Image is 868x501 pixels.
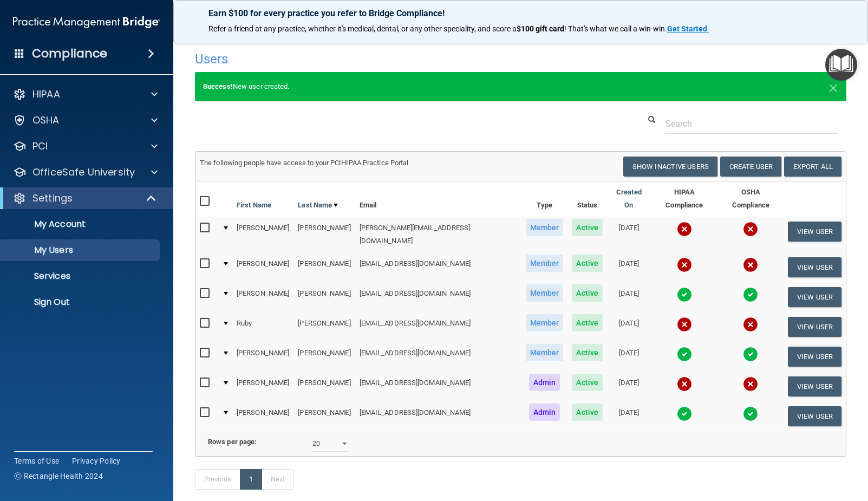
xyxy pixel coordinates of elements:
td: [PERSON_NAME] [293,312,355,342]
span: Active [572,284,603,302]
img: PMB logo [13,11,160,33]
button: View User [788,222,841,242]
span: Member [526,314,564,331]
span: Admin [529,404,560,421]
button: Close [828,80,838,93]
td: [PERSON_NAME] [232,252,293,282]
span: Active [572,404,603,421]
button: View User [788,347,841,367]
th: OSHA Compliance [718,181,784,217]
img: cross.ca9f0e7f.svg [677,222,692,237]
td: [EMAIL_ADDRESS][DOMAIN_NAME] [355,282,521,312]
td: [PERSON_NAME] [232,401,293,431]
a: First Name [237,199,271,212]
img: tick.e7d51cea.svg [677,347,692,362]
p: Sign Out [7,297,155,308]
td: [EMAIL_ADDRESS][DOMAIN_NAME] [355,372,521,401]
td: Ruby [232,312,293,342]
img: cross.ca9f0e7f.svg [677,376,692,392]
span: Member [526,284,564,302]
span: Member [526,219,564,236]
td: [PERSON_NAME] [293,282,355,312]
a: Get Started [667,24,709,33]
td: [PERSON_NAME] [293,217,355,252]
td: [DATE] [607,372,651,401]
td: [DATE] [607,282,651,312]
p: Services [7,271,155,282]
strong: Get Started [667,24,707,33]
span: Ⓒ Rectangle Health 2024 [14,471,103,482]
a: Terms of Use [14,456,59,466]
td: [PERSON_NAME][EMAIL_ADDRESS][DOMAIN_NAME] [355,217,521,252]
img: tick.e7d51cea.svg [743,347,758,362]
h4: Users [195,52,568,66]
button: View User [788,376,841,396]
strong: $100 gift card [517,24,564,33]
span: Active [572,374,603,391]
td: [PERSON_NAME] [232,342,293,372]
span: Active [572,255,603,272]
a: 1 [240,469,262,490]
a: OfficeSafe University [13,166,158,179]
span: Active [572,314,603,331]
td: [EMAIL_ADDRESS][DOMAIN_NAME] [355,252,521,282]
span: ! That's what we call a win-win. [564,24,667,33]
a: Privacy Policy [72,456,121,466]
th: Type [521,181,568,217]
span: Refer a friend at any practice, whether it's medical, dental, or any other speciality, and score a [208,24,517,33]
p: Settings [32,192,73,205]
td: [DATE] [607,217,651,252]
p: Earn $100 for every practice you refer to Bridge Compliance! [208,8,833,18]
td: [DATE] [607,252,651,282]
a: Previous [195,469,240,490]
strong: Success! [203,82,233,90]
button: View User [788,406,841,426]
p: HIPAA [32,88,60,101]
td: [PERSON_NAME] [293,252,355,282]
img: cross.ca9f0e7f.svg [743,376,758,392]
button: View User [788,257,841,277]
td: [DATE] [607,342,651,372]
a: HIPAA [13,88,158,101]
img: cross.ca9f0e7f.svg [743,257,758,272]
td: [EMAIL_ADDRESS][DOMAIN_NAME] [355,401,521,431]
button: Open Resource Center [825,49,857,81]
img: tick.e7d51cea.svg [743,287,758,302]
a: Created On [611,186,647,212]
img: cross.ca9f0e7f.svg [677,257,692,272]
img: tick.e7d51cea.svg [677,406,692,421]
td: [PERSON_NAME] [293,342,355,372]
p: OSHA [32,114,60,127]
img: tick.e7d51cea.svg [743,406,758,421]
input: Search [665,114,838,134]
a: Next [262,469,294,490]
h4: Compliance [32,46,107,61]
p: PCI [32,140,48,153]
th: Email [355,181,521,217]
button: Create User [720,157,781,177]
button: View User [788,287,841,307]
span: Active [572,219,603,236]
td: [PERSON_NAME] [232,217,293,252]
p: OfficeSafe University [32,166,135,179]
a: Settings [13,192,157,205]
a: Last Name [298,199,338,212]
a: OSHA [13,114,158,127]
span: Active [572,344,603,361]
div: New user created. [195,72,846,101]
button: Show Inactive Users [623,157,717,177]
p: My Account [7,219,155,230]
button: View User [788,317,841,337]
p: My Users [7,245,155,256]
span: The following people have access to your PCIHIPAA Practice Portal [200,159,409,167]
span: Member [526,255,564,272]
th: Status [567,181,607,217]
th: HIPAA Compliance [651,181,718,217]
td: [EMAIL_ADDRESS][DOMAIN_NAME] [355,312,521,342]
img: cross.ca9f0e7f.svg [677,317,692,332]
td: [PERSON_NAME] [293,372,355,401]
span: Member [526,344,564,361]
td: [DATE] [607,312,651,342]
img: tick.e7d51cea.svg [677,287,692,302]
td: [EMAIL_ADDRESS][DOMAIN_NAME] [355,342,521,372]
